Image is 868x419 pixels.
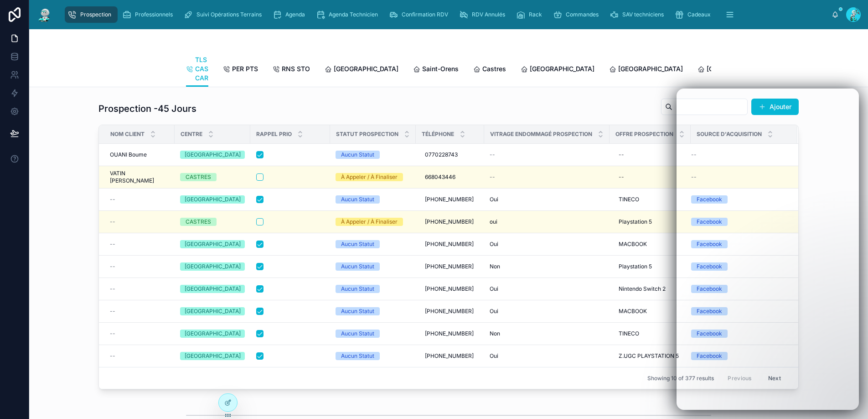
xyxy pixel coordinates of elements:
[566,11,599,18] span: Commandes
[615,282,685,296] a: Nintendo Switch 2
[490,173,495,181] span: --
[110,218,169,225] a: --
[185,307,241,315] div: [GEOGRAPHIC_DATA]
[421,304,479,319] a: [PHONE_NUMBER]
[619,352,679,360] span: Z.UGC PLAYSTATION 5
[421,147,479,162] a: 0770228743
[336,151,410,159] a: Aucun Statut
[185,240,241,248] div: [GEOGRAPHIC_DATA]
[615,192,685,207] a: TINECO
[619,218,652,225] span: Playstation 5
[336,240,410,248] a: Aucun Statut
[619,196,639,203] span: TINECO
[110,330,115,337] span: --
[490,308,604,315] a: Oui
[425,285,474,293] span: [PHONE_NUMBER]
[619,308,647,315] span: MACBOOK
[110,285,115,293] span: --
[490,151,604,158] a: --
[110,151,169,158] a: OUANI Boume
[619,241,647,248] span: MACBOOK
[180,262,245,271] a: [GEOGRAPHIC_DATA]
[421,326,479,341] a: [PHONE_NUMBER]
[647,375,714,382] span: Showing 10 of 377 results
[341,352,374,360] div: Aucun Statut
[336,262,410,271] a: Aucun Statut
[425,241,474,248] span: [PHONE_NUMBER]
[521,61,594,79] a: [GEOGRAPHIC_DATA]
[341,218,398,226] div: À Appeler / À Finaliser
[421,170,479,184] a: 668043446
[513,6,548,23] a: Rack
[110,330,169,337] a: --
[421,282,479,296] a: [PHONE_NUMBER]
[615,131,673,138] span: Offre Prospection
[110,196,115,203] span: --
[490,196,498,203] span: Oui
[36,7,53,22] img: App logo
[425,308,474,315] span: [PHONE_NUMBER]
[341,173,398,181] div: À Appeler / À Finaliser
[422,64,459,73] span: Saint-Orens
[402,11,448,18] span: Confirmation RDV
[334,64,398,73] span: [GEOGRAPHIC_DATA]
[425,330,474,337] span: [PHONE_NUMBER]
[110,151,147,158] span: OUANI Boume
[490,218,604,225] a: oui
[110,218,115,225] span: --
[60,5,832,25] div: scrollable content
[615,304,685,319] a: MACBOOK
[341,240,374,248] div: Aucun Statut
[110,308,115,315] span: --
[341,262,374,271] div: Aucun Statut
[341,151,374,159] div: Aucun Statut
[232,64,258,73] span: PER PTS
[336,307,410,315] a: Aucun Statut
[110,308,169,315] a: --
[490,285,604,293] a: Oui
[687,11,711,18] span: Cadeaux
[425,263,474,270] span: [PHONE_NUMBER]
[185,195,241,204] div: [GEOGRAPHIC_DATA]
[119,6,179,23] a: Professionnels
[615,237,685,251] a: MACBOOK
[490,131,592,138] span: Vitrage endommagé Prospection
[490,352,498,360] span: Oui
[336,131,398,138] span: Statut Prospection
[425,352,474,360] span: [PHONE_NUMBER]
[421,349,479,363] a: [PHONE_NUMBER]
[329,11,378,18] span: Agenda Technicien
[110,131,145,138] span: Nom Client
[185,352,241,360] div: [GEOGRAPHIC_DATA]
[530,64,594,73] span: [GEOGRAPHIC_DATA]
[336,173,410,181] a: À Appeler / À Finaliser
[181,6,268,23] a: Suivi Opérations Terrains
[672,6,717,23] a: Cadeaux
[697,61,771,79] a: [GEOGRAPHIC_DATA]
[325,61,398,79] a: [GEOGRAPHIC_DATA]
[341,195,374,204] div: Aucun Statut
[677,89,859,410] iframe: Intercom live chat
[490,196,604,203] a: Oui
[622,11,664,18] span: SAV techniciens
[336,285,410,293] a: Aucun Statut
[135,11,173,18] span: Professionnels
[185,262,241,271] div: [GEOGRAPHIC_DATA]
[615,147,685,162] a: --
[456,6,511,23] a: RDV Annulés
[421,237,479,251] a: [PHONE_NUMBER]
[223,61,258,79] a: PER PTS
[180,151,245,159] a: [GEOGRAPHIC_DATA]
[707,64,771,73] span: [GEOGRAPHIC_DATA]
[425,218,474,225] span: [PHONE_NUMBER]
[490,173,604,181] a: --
[619,285,666,293] span: Nintendo Switch 2
[609,61,683,79] a: [GEOGRAPHIC_DATA]
[482,64,506,73] span: Castres
[619,263,652,270] span: Playstation 5
[110,352,115,360] span: --
[529,11,542,18] span: Rack
[196,11,262,18] span: Suivi Opérations Terrains
[490,352,604,360] a: Oui
[619,173,624,181] div: --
